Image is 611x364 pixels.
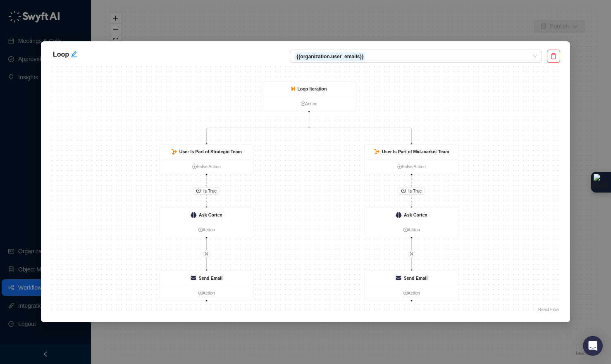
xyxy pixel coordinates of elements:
[364,271,459,301] div: Send Emailplus-circleAction
[583,336,603,356] div: Open Intercom Messenger
[199,212,222,217] strong: Ask Cortex
[365,290,458,297] a: Action
[401,188,406,193] span: close-circle
[159,207,254,238] div: Ask Cortexplus-circleAction
[364,207,459,238] div: Ask Cortexplus-circleAction
[397,164,402,169] span: plus-circle
[262,81,356,112] div: Loop Iterationplus-circleAction
[550,53,557,59] span: delete
[538,307,559,312] a: React Flow attribution
[301,102,305,106] span: plus-circle
[399,187,425,195] button: Is True
[408,188,422,195] span: Is True
[409,252,414,256] span: close
[179,150,242,155] strong: User Is Part of Strategic Team
[404,212,427,217] strong: Ask Cortex
[160,226,253,233] a: Action
[365,163,458,170] a: False Action
[196,188,201,193] span: close-circle
[207,112,309,143] g: Edge from 5a17e8b0-3dbc-013e-591a-3ac3cee0df05 to c559edd0-3dbc-013e-0b67-6a4e0af953fb
[194,187,220,195] button: Is True
[365,226,458,233] a: Action
[71,51,77,57] span: edit
[71,50,77,59] button: Edit
[159,144,254,174] div: User Is Part of Strategic Teamplus-circleFalse Action
[203,188,217,195] span: Is True
[262,100,356,107] a: Action
[403,290,408,295] span: plus-circle
[198,290,203,295] span: plus-circle
[296,54,364,59] strong: {{organization.user_emails}}
[309,112,412,143] g: Edge from 5a17e8b0-3dbc-013e-591a-3ac3cee0df05 to d1661040-3dbc-013e-591b-3ac3cee0df05
[199,276,223,281] strong: Send Email
[382,150,449,155] strong: User Is Part of Mid-market Team
[198,228,203,232] span: plus-circle
[204,252,209,256] span: close
[53,50,283,59] h5: Loop
[364,144,459,174] div: User Is Part of Mid-market Teamplus-circleFalse Action
[594,174,609,190] img: Extension Icon
[159,271,254,301] div: Send Emailplus-circleAction
[160,163,253,170] a: False Action
[404,276,428,281] strong: Send Email
[192,164,197,169] span: plus-circle
[403,228,408,232] span: plus-circle
[297,86,327,91] strong: Loop Iteration
[160,290,253,297] a: Action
